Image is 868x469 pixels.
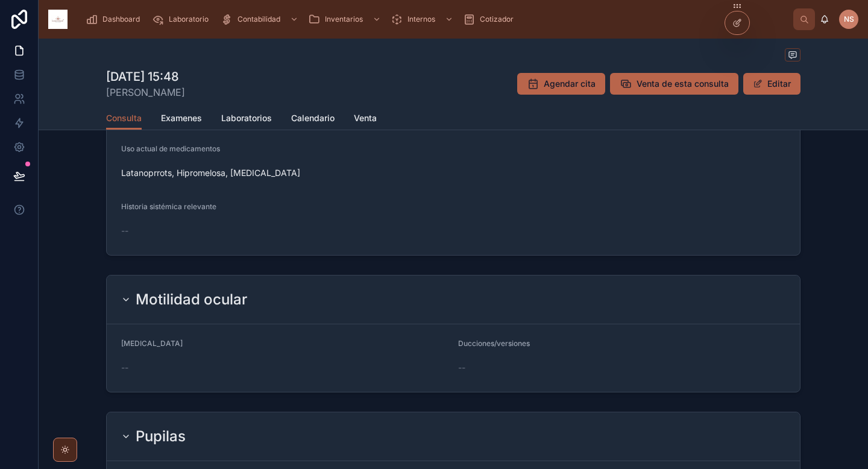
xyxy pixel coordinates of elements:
[121,339,183,348] span: [MEDICAL_DATA]
[458,339,530,348] span: Ducciones/versiones
[291,107,335,131] a: Calendario
[161,107,202,131] a: Examenes
[121,167,785,179] span: Latanoprrots, Hipromelosa, [MEDICAL_DATA]
[637,78,729,90] span: Venta de esta consulta
[459,8,522,30] a: Cotizador
[325,14,363,24] span: Inventarios
[161,112,202,124] span: Examenes
[610,73,738,95] button: Venta de esta consulta
[169,14,209,24] span: Laboratorio
[48,10,68,29] img: App logo
[237,14,280,24] span: Contabilidad
[544,78,596,90] span: Agendar cita
[844,14,854,24] span: NS
[106,112,142,124] span: Consulta
[291,112,335,124] span: Calendario
[743,73,800,95] button: Editar
[148,8,217,30] a: Laboratorio
[121,144,220,153] span: Uso actual de medicamentos
[221,112,272,124] span: Laboratorios
[106,107,142,130] a: Consulta
[102,14,140,24] span: Dashboard
[106,68,185,85] h1: [DATE] 15:48
[136,290,247,309] h2: Motilidad ocular
[407,14,435,24] span: Internos
[121,202,216,211] span: Historia sistémica relevante
[304,8,387,30] a: Inventarios
[77,6,793,33] div: scrollable content
[458,362,465,374] span: --
[480,14,514,24] span: Cotizador
[121,362,128,374] span: --
[354,112,377,124] span: Venta
[136,427,186,446] h2: Pupilas
[217,8,304,30] a: Contabilidad
[387,8,459,30] a: Internos
[121,225,128,237] span: --
[354,107,377,131] a: Venta
[221,107,272,131] a: Laboratorios
[82,8,148,30] a: Dashboard
[517,73,605,95] button: Agendar cita
[106,85,185,99] span: [PERSON_NAME]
